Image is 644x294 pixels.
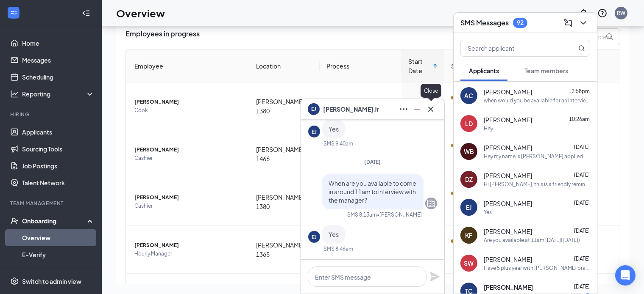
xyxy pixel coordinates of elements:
[365,159,381,165] span: [DATE]
[22,263,95,280] a: Onboarding Documents
[484,236,580,244] div: Are you available at 11am [DATE]([DATE])
[82,9,90,17] svg: Collapse
[10,217,19,225] svg: UserCheck
[126,50,249,82] th: Employee
[561,16,575,30] button: ComposeMessage
[597,8,608,18] svg: QuestionInfo
[22,52,95,69] a: Messages
[323,140,353,147] div: SMS 9:40am
[10,277,19,286] svg: Settings
[22,174,95,191] a: Talent Network
[484,181,590,188] div: Hi [PERSON_NAME], this is a friendly reminder. Your meeting with [PERSON_NAME] for [PERSON_NAME] ...
[484,125,493,132] div: Hey
[578,45,585,52] svg: MagnifyingGlass
[484,199,532,208] span: [PERSON_NAME]
[574,256,590,262] span: [DATE]
[484,153,590,160] div: Hey my name is [PERSON_NAME] applied on, indeed for the shift lead position
[329,179,416,204] span: When are you available to come in around 11am to interview with the manager?
[312,128,317,135] div: EJ
[464,147,474,156] div: WB
[484,171,532,180] span: [PERSON_NAME]
[249,226,320,274] td: [PERSON_NAME] 1365
[134,154,243,162] span: Cashier
[249,82,320,130] td: [PERSON_NAME] 1380
[517,19,524,26] div: 92
[22,140,95,157] a: Sourcing Tools
[524,67,568,74] span: Team members
[329,231,339,238] span: Yes
[323,245,353,253] div: SMS 8:46am
[484,97,590,104] div: when would you be available for an interview?
[22,69,95,85] a: Scheduling
[461,40,561,56] input: Search applicant
[347,211,377,218] div: SMS 8:13am
[22,35,95,52] a: Home
[574,200,590,206] span: [DATE]
[134,106,243,115] span: Cook
[134,98,243,106] span: [PERSON_NAME]
[569,88,590,94] span: 12:58pm
[22,157,95,174] a: Job Postings
[421,84,441,98] div: Close
[484,264,590,272] div: Have 5 plus year with [PERSON_NAME] brand management
[426,104,436,114] svg: Cross
[444,50,496,82] th: Status
[484,283,533,291] span: [PERSON_NAME]
[399,104,409,114] svg: Ellipses
[578,18,588,28] svg: ChevronDown
[574,172,590,178] span: [DATE]
[10,200,93,207] div: Team Management
[484,255,532,264] span: [PERSON_NAME]
[408,57,431,75] span: Start Date
[329,125,339,133] span: Yes
[9,8,18,17] svg: WorkstreamLogo
[10,90,19,98] svg: Analysis
[484,88,532,96] span: [PERSON_NAME]
[465,119,473,128] div: LD
[464,259,474,267] div: SW
[569,116,590,122] span: 10:26am
[134,193,243,202] span: [PERSON_NAME]
[249,130,320,178] td: [PERSON_NAME] 1466
[312,234,317,241] div: EJ
[320,50,401,82] th: Process
[484,227,532,236] span: [PERSON_NAME]
[465,175,473,184] div: DZ
[574,144,590,150] span: [DATE]
[134,241,243,250] span: [PERSON_NAME]
[563,18,573,28] svg: ComposeMessage
[22,124,95,140] a: Applicants
[22,229,95,246] a: Overview
[377,211,422,218] span: • [PERSON_NAME]
[615,265,636,286] div: Open Intercom Messenger
[460,18,509,27] h3: SMS Messages
[466,231,473,239] div: KF
[424,102,438,116] button: Cross
[574,228,590,234] span: [DATE]
[125,28,200,45] span: Employees in progress
[22,90,95,98] div: Reporting
[617,9,625,16] div: RW
[249,178,320,226] td: [PERSON_NAME] 1380
[249,50,320,82] th: Location
[22,277,81,286] div: Switch to admin view
[134,250,243,258] span: Hourly Manager
[134,146,243,154] span: [PERSON_NAME]
[134,202,243,210] span: Cashier
[22,246,95,263] a: E-Verify
[577,16,590,30] button: ChevronDown
[469,67,499,74] span: Applicants
[410,102,424,116] button: Minimize
[320,82,401,130] td: [PERSON_NAME] Onboarding
[323,104,379,114] span: [PERSON_NAME] Jr
[466,203,472,212] div: EJ
[430,272,440,282] svg: Plane
[412,104,422,114] svg: Minimize
[484,115,532,124] span: [PERSON_NAME]
[426,198,436,209] svg: Company
[451,61,483,71] span: Status
[574,283,590,290] span: [DATE]
[22,217,87,225] div: Onboarding
[465,91,474,100] div: AC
